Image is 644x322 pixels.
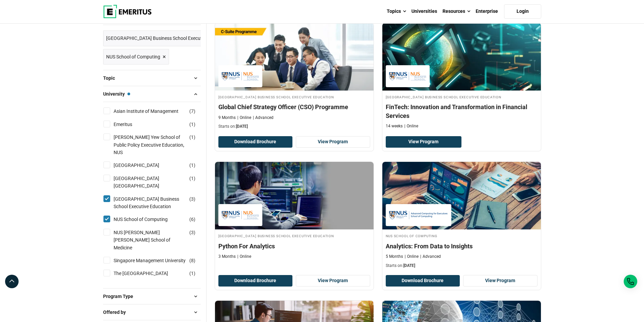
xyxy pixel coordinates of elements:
[386,123,403,129] p: 14 weeks
[191,258,194,263] span: 8
[114,107,192,115] a: Asian Institute of Management
[382,23,541,132] a: Finance Course by National University of Singapore Business School Executive Education - National...
[386,94,538,100] h4: [GEOGRAPHIC_DATA] Business School Executive Education
[215,162,374,229] img: Python For Analytics | Online Data Science and Analytics Course
[103,49,169,65] a: NUS School of Computing ×
[218,136,293,148] button: Download Brochure
[386,103,538,120] h4: FinTech: Innovation and Transformation in Financial Services
[218,233,370,239] h4: [GEOGRAPHIC_DATA] Business School Executive Education
[405,254,419,259] p: Online
[222,69,259,84] img: National University of Singapore Business School Executive Education
[386,263,538,269] p: Starts on:
[191,122,194,127] span: 1
[103,89,201,99] button: University
[386,275,460,287] button: Download Brochure
[106,53,160,60] span: NUS School of Computing
[189,175,195,182] span: ( )
[215,23,374,91] img: Global Chief Strategy Officer (CSO) Programme | Online Business Management Course
[218,94,370,100] h4: [GEOGRAPHIC_DATA] Business School Executive Education
[382,162,541,272] a: Business Analytics Course by NUS School of Computing - September 30, 2025 NUS School of Computing...
[114,257,199,264] a: Singapore Management University
[504,4,541,19] a: Login
[296,275,370,287] a: View Program
[103,291,201,301] button: Program Type
[103,30,239,46] a: [GEOGRAPHIC_DATA] Business School Executive Education ×
[386,233,538,239] h4: NUS School of Computing
[463,275,538,287] a: View Program
[114,175,200,190] a: [GEOGRAPHIC_DATA] [GEOGRAPHIC_DATA]
[404,123,418,129] p: Online
[114,162,173,169] a: [GEOGRAPHIC_DATA]
[215,23,374,133] a: Business Management Course by National University of Singapore Business School Executive Educatio...
[403,263,415,268] span: [DATE]
[163,52,166,62] span: ×
[189,107,195,115] span: ( )
[103,73,201,83] button: Topic
[218,275,293,287] button: Download Brochure
[191,196,194,202] span: 3
[386,242,538,250] h4: Analytics: From Data to Insights
[218,124,370,129] p: Starts on:
[191,176,194,181] span: 1
[191,271,194,276] span: 1
[389,69,426,84] img: National University of Singapore Business School Executive Education
[191,230,194,235] span: 3
[114,195,200,210] a: [GEOGRAPHIC_DATA] Business School Executive Education
[103,293,139,300] span: Program Type
[237,254,251,259] p: Online
[191,134,194,140] span: 1
[236,124,248,129] span: [DATE]
[114,216,181,223] a: NUS School of Computing
[189,195,195,203] span: ( )
[114,229,200,251] a: NUS [PERSON_NAME] [PERSON_NAME] School of Medicine
[189,229,195,236] span: ( )
[222,207,259,223] img: National University of Singapore Business School Executive Education
[189,270,195,277] span: ( )
[114,133,200,156] a: [PERSON_NAME] Yew School of Public Policy Executive Education, NUS
[253,115,273,121] p: Advanced
[103,307,201,317] button: Offered by
[103,90,130,98] span: University
[420,254,441,259] p: Advanced
[191,108,194,114] span: 7
[114,270,182,277] a: The [GEOGRAPHIC_DATA]
[237,115,251,121] p: Online
[189,162,195,169] span: ( )
[191,163,194,168] span: 1
[114,121,146,128] a: Emeritus
[215,162,374,263] a: Data Science and Analytics Course by National University of Singapore Business School Executive E...
[189,216,195,223] span: ( )
[218,242,370,250] h4: Python For Analytics
[386,254,403,259] p: 5 Months
[189,121,195,128] span: ( )
[218,254,236,259] p: 3 Months
[103,74,120,82] span: Topic
[382,162,541,229] img: Analytics: From Data to Insights | Online Business Analytics Course
[106,34,230,42] span: [GEOGRAPHIC_DATA] Business School Executive Education
[386,136,462,148] a: View Program
[189,257,195,264] span: ( )
[218,115,236,121] p: 9 Months
[189,133,195,141] span: ( )
[191,217,194,222] span: 6
[382,23,541,91] img: FinTech: Innovation and Transformation in Financial Services | Online Finance Course
[218,103,370,111] h4: Global Chief Strategy Officer (CSO) Programme
[389,207,448,223] img: NUS School of Computing
[103,308,131,316] span: Offered by
[296,136,370,148] a: View Program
